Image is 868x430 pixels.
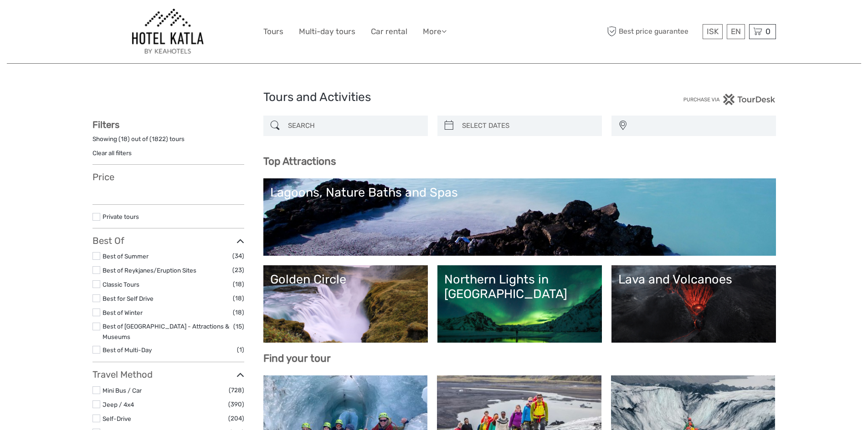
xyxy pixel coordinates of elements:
[233,279,244,289] span: (18)
[444,272,595,336] a: Northern Lights in [GEOGRAPHIC_DATA]
[764,27,772,36] span: 0
[233,321,244,332] span: (15)
[299,25,355,38] a: Multi-day tours
[284,118,423,134] input: SEARCH
[263,155,336,167] b: Top Attractions
[103,346,152,354] a: Best of Multi-Day
[103,213,139,220] a: Private tours
[103,267,196,274] a: Best of Reykjanes/Eruption Sites
[444,272,595,302] div: Northern Lights in [GEOGRAPHIC_DATA]
[232,251,244,261] span: (34)
[103,281,139,288] a: Classic Tours
[92,135,244,149] div: Showing ( ) out of ( ) tours
[103,253,149,260] a: Best of Summer
[618,272,769,336] a: Lava and Volcanoes
[458,118,597,134] input: SELECT DATES
[92,369,244,380] h3: Travel Method
[270,185,769,249] a: Lagoons, Nature Baths and Spas
[233,307,244,318] span: (18)
[707,27,719,36] span: ISK
[103,323,229,340] a: Best of [GEOGRAPHIC_DATA] - Attractions & Museums
[228,413,244,424] span: (204)
[92,235,244,246] h3: Best Of
[423,25,447,38] a: More
[233,293,244,304] span: (18)
[263,90,605,105] h1: Tours and Activities
[270,272,421,336] a: Golden Circle
[228,399,244,410] span: (390)
[270,272,421,287] div: Golden Circle
[232,265,244,275] span: (23)
[152,135,166,143] label: 1822
[103,309,143,316] a: Best of Winter
[121,135,128,143] label: 18
[103,401,134,408] a: Jeep / 4x4
[229,385,244,395] span: (728)
[683,94,776,105] img: PurchaseViaTourDesk.png
[103,415,131,422] a: Self-Drive
[92,149,132,157] a: Clear all filters
[605,24,700,39] span: Best price guarantee
[92,172,244,182] h3: Price
[103,295,154,302] a: Best for Self Drive
[263,25,283,38] a: Tours
[92,119,119,130] strong: Filters
[270,185,769,200] div: Lagoons, Nature Baths and Spas
[727,24,745,39] div: EN
[237,344,244,355] span: (1)
[371,25,407,38] a: Car rental
[263,352,331,364] b: Find your tour
[130,7,206,56] img: 462-d497edbe-725d-445a-8006-b08859142f12_logo_big.jpg
[618,272,769,287] div: Lava and Volcanoes
[103,387,142,394] a: Mini Bus / Car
